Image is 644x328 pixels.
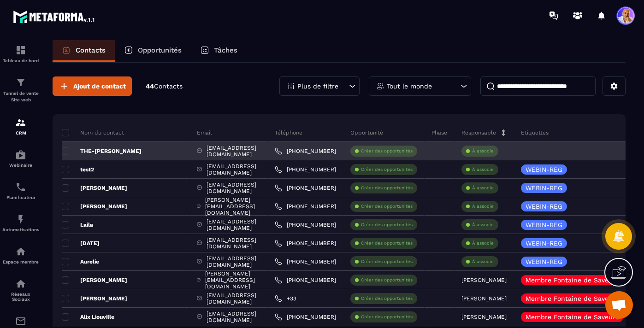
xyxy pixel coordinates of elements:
p: test2 [62,166,94,173]
img: automations [15,246,26,257]
a: [PHONE_NUMBER] [275,258,336,265]
img: logo [13,8,96,25]
p: Opportunité [350,129,383,136]
p: CRM [2,130,39,135]
p: À associe [472,258,494,265]
img: formation [15,117,26,128]
p: WEBIN-REG [526,203,562,210]
a: automationsautomationsWebinaire [2,142,39,175]
p: Alix Liouville [62,313,114,321]
a: [PHONE_NUMBER] [275,276,336,284]
p: À associe [472,166,494,173]
p: [PERSON_NAME] [461,277,507,283]
p: Créer des opportunités [361,203,413,210]
p: Webinaire [2,163,39,168]
p: À associe [472,240,494,246]
p: Tableau de bord [2,58,39,63]
p: WEBIN-REG [526,166,562,173]
a: [PHONE_NUMBER] [275,147,336,155]
p: Phase [431,129,447,136]
p: Membre Fontaine de Saveurs [526,295,619,302]
a: +33 [275,295,296,302]
a: automationsautomationsEspace membre [2,239,39,271]
p: Créer des opportunités [361,277,413,283]
p: [PERSON_NAME] [62,184,127,192]
img: automations [15,214,26,225]
p: Étiquettes [521,129,549,136]
p: À associe [472,203,494,210]
a: formationformationCRM [2,110,39,142]
p: WEBIN-REG [526,258,562,265]
p: [PERSON_NAME] [62,203,127,210]
p: Contacts [76,46,106,54]
p: 44 [146,82,183,91]
p: Membre Fontaine de Saveurs [526,277,619,283]
a: Contacts [53,40,115,62]
p: Téléphone [275,129,302,136]
p: Planificateur [2,195,39,200]
img: scheduler [15,182,26,193]
p: À associe [472,222,494,228]
p: Laila [62,221,93,228]
p: Aurelie [62,258,99,265]
p: [DATE] [62,240,100,247]
a: social-networksocial-networkRéseaux Sociaux [2,271,39,309]
p: Responsable [461,129,496,136]
p: [PERSON_NAME] [461,314,507,320]
p: Réseaux Sociaux [2,292,39,302]
p: Créer des opportunités [361,148,413,154]
a: [PHONE_NUMBER] [275,240,336,247]
p: Nom du contact [62,129,124,136]
p: [PERSON_NAME] [62,276,127,284]
p: Membre Fontaine de Saveurs [526,314,619,320]
p: [PERSON_NAME] [62,295,127,302]
p: Tout le monde [387,83,432,89]
div: Ouvrir le chat [605,291,633,319]
a: Tâches [191,40,247,62]
img: automations [15,149,26,160]
p: Opportunités [138,46,182,54]
p: Automatisations [2,227,39,232]
p: Créer des opportunités [361,222,413,228]
p: Tâches [214,46,237,54]
p: Créer des opportunités [361,166,413,173]
p: Plus de filtre [297,83,338,89]
p: WEBIN-REG [526,240,562,246]
p: Créer des opportunités [361,240,413,246]
a: formationformationTableau de bord [2,38,39,70]
p: WEBIN-REG [526,185,562,191]
a: automationsautomationsAutomatisations [2,207,39,239]
p: Créer des opportunités [361,314,413,320]
span: Ajout de contact [73,82,126,91]
a: formationformationTunnel de vente Site web [2,70,39,110]
a: schedulerschedulerPlanificateur [2,175,39,207]
p: WEBIN-REG [526,222,562,228]
p: Email [197,129,212,136]
img: formation [15,77,26,88]
p: À associe [472,148,494,154]
p: Créer des opportunités [361,185,413,191]
p: THE-[PERSON_NAME] [62,147,142,155]
p: Créer des opportunités [361,295,413,302]
a: [PHONE_NUMBER] [275,221,336,228]
a: [PHONE_NUMBER] [275,313,336,321]
img: email [15,316,26,327]
p: [PERSON_NAME] [461,295,507,302]
img: formation [15,45,26,56]
p: Espace membre [2,259,39,264]
span: Contacts [154,82,183,90]
p: À associe [472,185,494,191]
p: Créer des opportunités [361,258,413,265]
a: [PHONE_NUMBER] [275,203,336,210]
a: [PHONE_NUMBER] [275,166,336,173]
button: Ajout de contact [53,76,132,96]
a: [PHONE_NUMBER] [275,184,336,192]
img: social-network [15,278,26,289]
a: Opportunités [115,40,191,62]
p: Tunnel de vente Site web [2,90,39,103]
